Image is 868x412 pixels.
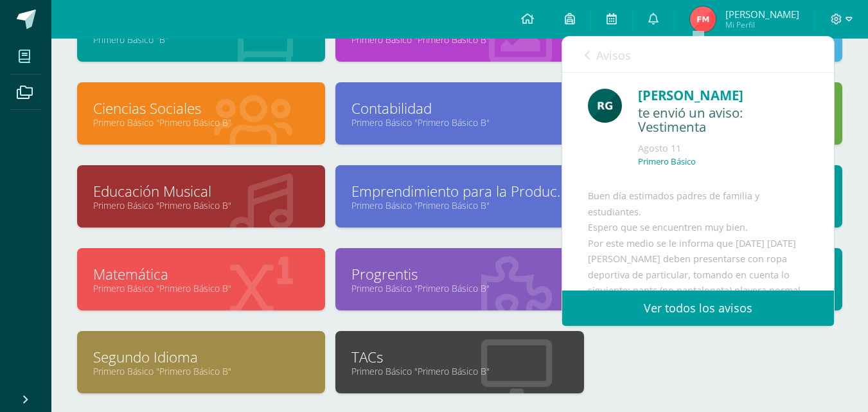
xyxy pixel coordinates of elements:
[93,33,309,46] a: Primero Básico "B"
[93,181,309,201] a: Educación Musical
[351,116,567,129] a: Primero Básico "Primero Básico B"
[588,89,622,123] img: 24ef3269677dd7dd963c57b86ff4a022.png
[351,365,567,377] a: Primero Básico "Primero Básico B"
[690,6,716,32] img: e7e831ab183abe764ca085a59fd3502c.png
[93,116,309,129] a: Primero Básico "Primero Básico B"
[596,48,631,63] span: Avisos
[729,47,811,61] span: avisos sin leer
[351,98,567,118] a: Contabilidad
[638,105,808,136] div: te envió un aviso: Vestimenta
[351,33,567,46] a: Primero Básico "Primero Básico B"
[351,264,567,284] a: Progrentis
[93,365,309,377] a: Primero Básico "Primero Básico B"
[93,282,309,294] a: Primero Básico "Primero Básico B"
[351,199,567,211] a: Primero Básico "Primero Básico B"
[562,291,834,326] a: Ver todos los avisos
[351,282,567,294] a: Primero Básico "Primero Básico B"
[93,264,309,284] a: Matemática
[351,347,567,367] a: TACs
[638,142,808,155] div: Agosto 11
[725,19,799,30] span: Mi Perfil
[638,156,696,167] p: Primero Básico
[93,199,309,211] a: Primero Básico "Primero Básico B"
[725,8,799,21] span: [PERSON_NAME]
[638,85,808,105] div: [PERSON_NAME]
[729,47,747,61] span: 105
[93,98,309,118] a: Ciencias Sociales
[93,347,309,367] a: Segundo Idioma
[351,181,567,201] a: Emprendimiento para la Productividad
